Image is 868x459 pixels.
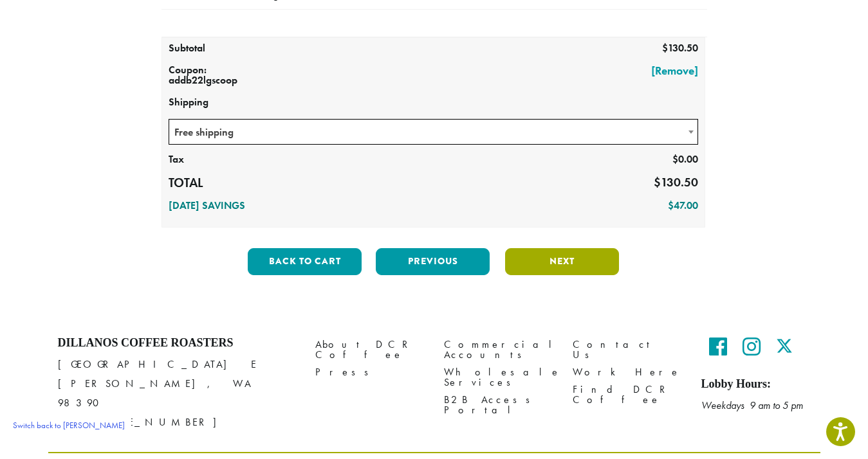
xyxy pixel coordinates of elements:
a: About DCR Coffee [315,336,425,364]
a: B2B Access Portal [444,392,553,419]
a: Press [315,364,425,381]
h4: Dillanos Coffee Roasters [58,336,296,350]
a: [Remove] [277,65,698,76]
bdi: 47.00 [668,199,698,212]
button: Previous [376,248,490,275]
button: Back to cart [248,248,362,275]
th: Tax [162,149,271,171]
span: Free shipping [169,119,699,145]
th: [DATE] Savings [162,195,463,217]
em: Weekdays 9 am to 5 pm [701,399,803,412]
span: $ [668,199,674,212]
th: Total [162,171,271,195]
a: Work Here [573,364,682,381]
a: Wholesale Services [444,364,553,392]
th: Shipping [162,92,705,114]
h5: Lobby Hours: [701,377,811,392]
th: Coupon: addb22lgscoop [162,60,271,92]
a: Contact Us [573,336,682,364]
span: $ [654,174,661,190]
span: $ [672,152,678,166]
bdi: 0.00 [672,152,698,166]
p: [GEOGRAPHIC_DATA] E [PERSON_NAME], WA 98390 [PHONE_NUMBER] [58,355,296,432]
a: Commercial Accounts [444,336,553,364]
span: Free shipping [169,120,698,145]
a: Switch back to [PERSON_NAME] [6,415,131,436]
bdi: 130.50 [662,41,698,55]
th: Subtotal [162,38,271,60]
button: Next [505,248,619,275]
a: Find DCR Coffee [573,381,682,409]
span: $ [662,41,668,55]
bdi: 130.50 [654,174,698,190]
